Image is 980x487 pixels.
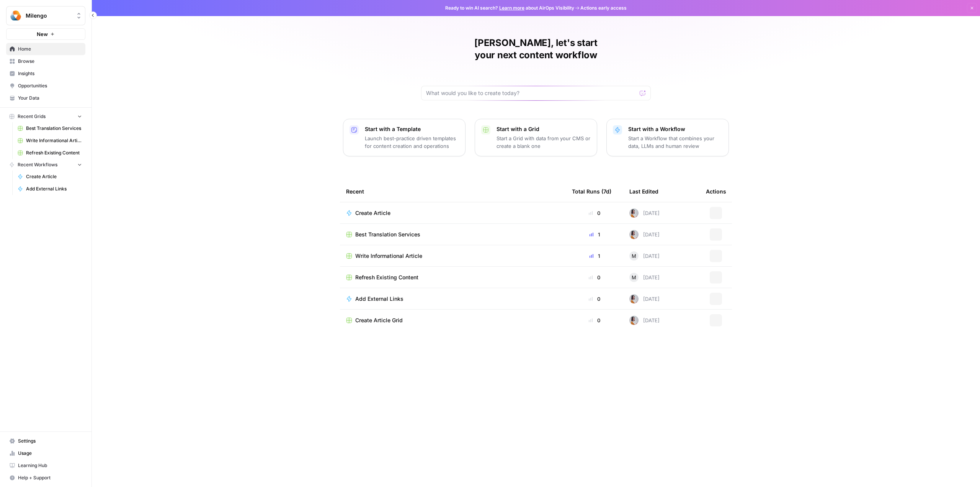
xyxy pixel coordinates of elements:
a: Create Article Grid [346,316,560,324]
span: Recent Grids [18,113,46,120]
div: [DATE] [629,208,660,218]
button: Start with a GridStart a Grid with data from your CMS or create a blank one [475,119,597,156]
div: Recent [346,181,560,202]
div: [DATE] [629,251,660,261]
a: Best Translation Services [346,231,560,238]
span: M [632,252,636,260]
a: Write Informational Article [14,134,85,147]
button: New [6,28,85,40]
img: Milengo Logo [9,9,23,23]
span: Home [18,46,82,52]
div: [DATE] [629,230,660,239]
span: Milengo [26,12,72,20]
a: Settings [6,435,85,447]
span: Opportunities [18,82,82,89]
button: Start with a WorkflowStart a Workflow that combines your data, LLMs and human review [606,119,729,156]
p: Start with a Workflow [628,125,722,133]
img: wqouze03vak4o7r0iykpfqww9cw8 [629,230,639,239]
p: Launch best-practice driven templates for content creation and operations [365,134,459,150]
p: Start with a Template [365,125,459,133]
a: Write Informational Article [346,252,560,260]
div: Actions [706,181,726,202]
a: Refresh Existing Content [14,147,85,159]
span: Settings [18,438,82,444]
span: Actions early access [580,5,627,11]
div: [DATE] [629,316,660,325]
button: Workspace: Milengo [6,6,85,25]
div: 0 [572,316,617,324]
div: 1 [572,231,617,238]
span: Refresh Existing Content [355,274,418,281]
div: 0 [572,295,617,303]
div: [DATE] [629,294,660,303]
img: wqouze03vak4o7r0iykpfqww9cw8 [629,208,639,218]
span: Create Article [355,209,390,217]
span: Write Informational Article [26,137,82,144]
div: [DATE] [629,273,660,282]
span: Create Article Grid [355,316,403,324]
button: Start with a TemplateLaunch best-practice driven templates for content creation and operations [343,119,465,156]
img: wqouze03vak4o7r0iykpfqww9cw8 [629,316,639,325]
a: Learn more [499,5,524,11]
a: Best Translation Services [14,122,85,134]
a: Create Article [14,171,85,183]
div: 0 [572,209,617,217]
span: Add External Links [26,185,82,192]
span: Browse [18,58,82,65]
a: Add External Links [14,183,85,195]
a: Learning Hub [6,459,85,472]
p: Start with a Grid [497,125,591,133]
img: wqouze03vak4o7r0iykpfqww9cw8 [629,294,639,303]
div: Total Runs (7d) [572,181,611,202]
p: Start a Workflow that combines your data, LLMs and human review [628,134,722,150]
span: M [632,274,636,281]
input: What would you like to create today? [426,89,637,97]
a: Home [6,43,85,55]
a: Add External Links [346,295,560,303]
button: Recent Grids [6,111,85,122]
div: Last Edited [629,181,658,202]
h1: [PERSON_NAME], let's start your next content workflow [421,37,651,61]
span: Best Translation Services [355,231,420,238]
span: Your Data [18,95,82,102]
a: Create Article [346,209,560,217]
span: Learning Hub [18,462,82,469]
span: Best Translation Services [26,125,82,132]
a: Usage [6,447,85,459]
a: Insights [6,67,85,80]
span: Refresh Existing Content [26,149,82,156]
span: Create Article [26,173,82,180]
span: Help + Support [18,474,82,481]
button: Recent Workflows [6,159,85,171]
span: Ready to win AI search? about AirOps Visibility [445,5,574,11]
span: Write Informational Article [355,252,422,260]
span: Recent Workflows [18,161,57,168]
a: Opportunities [6,80,85,92]
button: Help + Support [6,472,85,484]
div: 0 [572,274,617,281]
span: Add External Links [355,295,403,303]
a: Refresh Existing Content [346,274,560,281]
div: 1 [572,252,617,260]
span: New [37,30,48,38]
a: Your Data [6,92,85,104]
a: Browse [6,55,85,67]
p: Start a Grid with data from your CMS or create a blank one [497,134,591,150]
span: Usage [18,450,82,457]
span: Insights [18,70,82,77]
